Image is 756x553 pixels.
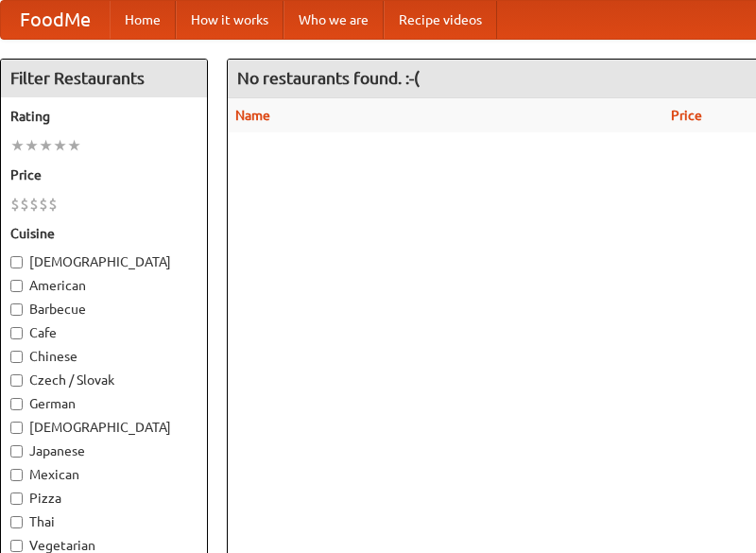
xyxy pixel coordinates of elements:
label: Thai [10,512,198,531]
a: How it works [176,1,283,39]
h4: Filter Restaurants [1,60,207,97]
input: American [10,280,23,292]
h5: Price [10,165,198,184]
li: ★ [67,135,81,156]
label: [DEMOGRAPHIC_DATA] [10,252,198,271]
input: Japanese [10,445,23,458]
h5: Rating [10,107,198,126]
input: [DEMOGRAPHIC_DATA] [10,256,23,268]
input: [DEMOGRAPHIC_DATA] [10,422,23,434]
a: Recipe videos [384,1,497,39]
label: Barbecue [10,300,198,319]
label: Japanese [10,441,198,460]
li: ★ [39,135,53,156]
input: Mexican [10,469,23,481]
input: German [10,398,23,410]
input: Cafe [10,327,23,339]
input: Thai [10,516,23,528]
li: ★ [10,135,25,156]
h5: Cuisine [10,224,198,243]
a: FoodMe [1,1,110,39]
a: Who we are [283,1,384,39]
li: ★ [25,135,39,156]
input: Czech / Slovak [10,374,23,387]
li: $ [29,194,39,215]
label: Cafe [10,323,198,342]
ng-pluralize: No restaurants found. :-( [237,69,420,87]
input: Chinese [10,351,23,363]
a: Price [671,108,702,123]
label: [DEMOGRAPHIC_DATA] [10,418,198,437]
li: ★ [53,135,67,156]
label: Chinese [10,347,198,366]
label: German [10,394,198,413]
input: Barbecue [10,303,23,316]
li: $ [48,194,58,215]
input: Vegetarian [10,540,23,552]
label: Pizza [10,489,198,508]
label: American [10,276,198,295]
li: $ [10,194,20,215]
label: Mexican [10,465,198,484]
a: Name [235,108,270,123]
input: Pizza [10,493,23,505]
li: $ [20,194,29,215]
li: $ [39,194,48,215]
label: Czech / Slovak [10,371,198,389]
a: Home [110,1,176,39]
